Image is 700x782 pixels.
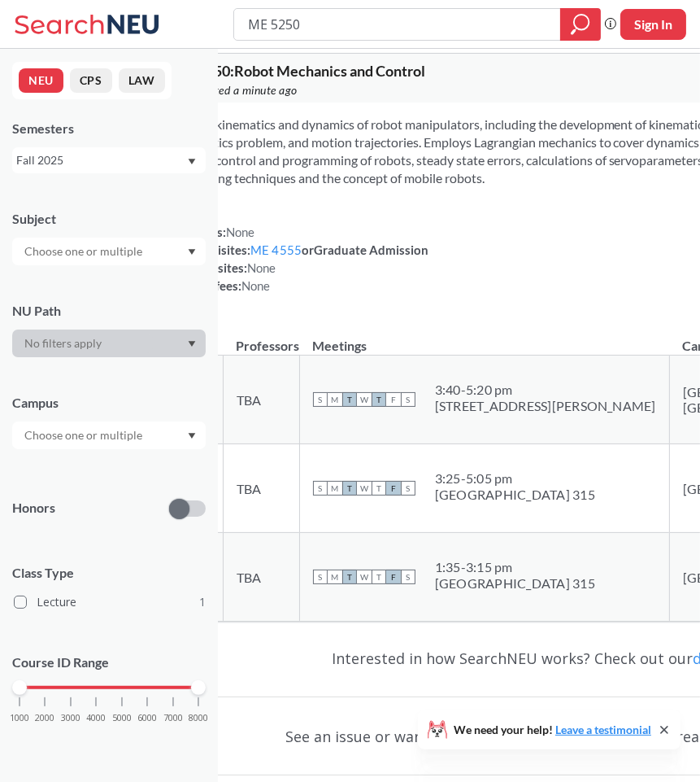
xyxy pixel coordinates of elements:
td: TBA [223,533,299,622]
span: 1 [199,593,206,611]
div: Campus [12,394,206,412]
div: Dropdown arrow [12,422,206,449]
span: M [328,570,342,584]
label: Lecture [14,592,206,613]
div: NUPaths: Prerequisites: or Graduate Admission Corequisites: Course fees: [173,223,429,295]
div: Semesters [12,120,206,138]
button: LAW [119,68,165,93]
svg: Dropdown arrow [188,159,196,165]
div: Fall 2025Dropdown arrow [12,147,206,173]
input: Choose one or multiple [16,426,153,445]
span: F [386,392,401,407]
span: 1000 [10,714,29,723]
div: Subject [12,210,206,228]
svg: magnifying glass [571,13,590,36]
div: 1:35 - 3:15 pm [435,559,595,575]
span: M [328,392,342,407]
button: NEU [19,68,63,93]
span: T [342,392,357,407]
div: 3:25 - 5:05 pm [435,470,595,487]
span: T [372,481,386,496]
span: S [313,570,328,584]
th: Professors [223,321,299,356]
span: S [401,481,415,496]
span: Class Type [12,564,206,582]
span: We need your help! [454,724,651,736]
span: None [247,260,276,275]
input: Choose one or multiple [16,242,153,261]
span: 3000 [61,714,80,723]
span: 2000 [35,714,54,723]
span: None [226,225,255,239]
span: T [372,392,386,407]
span: W [357,570,372,584]
td: TBA [223,356,299,444]
span: ME 5250 : Robot Mechanics and Control [173,62,425,80]
span: 5000 [112,714,132,723]
button: CPS [70,68,112,93]
div: 3:40 - 5:20 pm [435,382,656,398]
div: [GEOGRAPHIC_DATA] 315 [435,575,595,592]
span: S [401,570,415,584]
div: [STREET_ADDRESS][PERSON_NAME] [435,398,656,414]
button: Sign In [620,9,686,40]
span: T [372,570,386,584]
div: NU Path [12,302,206,320]
input: Class, professor, course number, "phrase" [246,11,549,38]
span: 6000 [137,714,157,723]
p: Honors [12,499,55,518]
div: [GEOGRAPHIC_DATA] 315 [435,487,595,503]
span: S [401,392,415,407]
span: T [342,570,357,584]
span: Updated a minute ago [189,81,298,99]
a: Leave a testimonial [555,723,651,736]
span: M [328,481,342,496]
span: T [342,481,357,496]
p: Course ID Range [12,653,206,672]
span: W [357,392,372,407]
div: Fall 2025 [16,151,186,169]
span: 7000 [163,714,183,723]
span: W [357,481,372,496]
span: F [386,570,401,584]
span: 8000 [189,714,208,723]
th: Meetings [299,321,669,356]
a: ME 4555 [250,242,302,257]
svg: Dropdown arrow [188,341,196,347]
svg: Dropdown arrow [188,249,196,256]
span: S [313,481,328,496]
div: Dropdown arrow [12,330,206,357]
div: Dropdown arrow [12,238,206,265]
div: magnifying glass [560,8,601,41]
svg: Dropdown arrow [188,433,196,439]
span: None [241,278,271,293]
span: 4000 [86,714,106,723]
span: F [386,481,401,496]
td: TBA [223,444,299,533]
span: S [313,392,328,407]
